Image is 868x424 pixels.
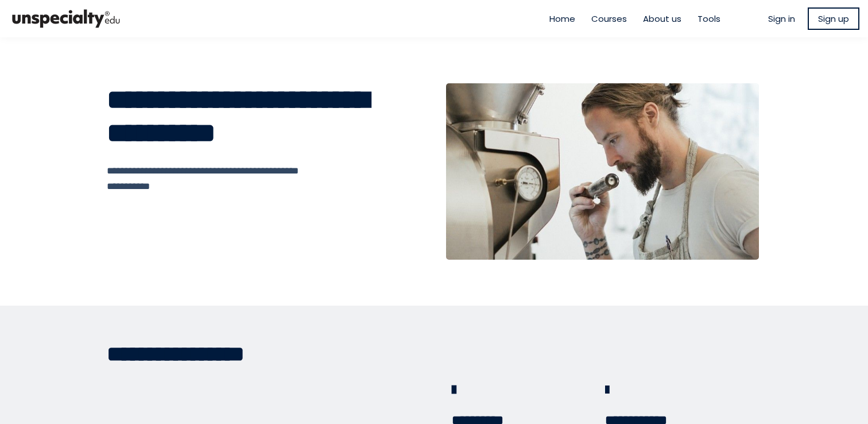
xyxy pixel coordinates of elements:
span: Sign up [818,12,849,25]
a: Courses [591,12,627,25]
a: Sign in [768,12,795,25]
a: Tools [697,12,720,25]
a: Sign up [808,7,859,30]
a: About us [643,12,681,25]
a: Home [549,12,575,25]
img: bc390a18feecddb333977e298b3a00a1.png [9,5,123,33]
